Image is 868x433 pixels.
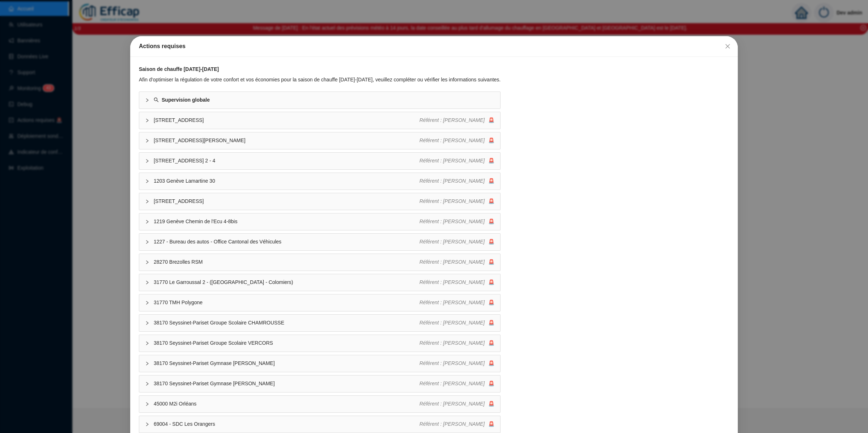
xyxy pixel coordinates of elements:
span: 38170 Seyssinet-Pariset Groupe Scolaire CHAMROUSSE [154,319,420,327]
span: Référent : [PERSON_NAME] [420,117,485,123]
div: 🚨 [420,157,495,165]
div: 🚨 [420,177,495,185]
span: Référent : [PERSON_NAME] [420,198,485,204]
span: 28270 Brezolles RSM [154,258,420,266]
div: Supervision globale [139,92,500,109]
span: [STREET_ADDRESS][PERSON_NAME] [154,137,420,144]
span: [STREET_ADDRESS] 2 - 4 [154,157,420,165]
span: [STREET_ADDRESS] [154,198,420,205]
div: [STREET_ADDRESS]Référent : [PERSON_NAME]🚨 [139,112,500,129]
span: Référent : [PERSON_NAME] [420,218,485,224]
span: 38170 Seyssinet-Pariset Groupe Scolaire VERCORS [154,339,420,347]
div: 31770 Le Garroussal 2 - ([GEOGRAPHIC_DATA] - Colomiers)Référent : [PERSON_NAME]🚨 [139,274,500,291]
span: collapsed [145,240,149,244]
span: collapsed [145,98,149,102]
span: collapsed [145,422,149,426]
span: collapsed [145,280,149,285]
div: 38170 Seyssinet-Pariset Groupe Scolaire CHAMROUSSERéférent : [PERSON_NAME]🚨 [139,315,500,331]
span: [STREET_ADDRESS] [154,116,420,124]
span: collapsed [145,382,149,386]
div: 38170 Seyssinet-Pariset Gymnase [PERSON_NAME]Référent : [PERSON_NAME]🚨 [139,355,500,372]
div: 🚨 [420,360,495,367]
span: Référent : [PERSON_NAME] [420,340,485,346]
span: 38170 Seyssinet-Pariset Gymnase [PERSON_NAME] [154,380,420,387]
span: Référent : [PERSON_NAME] [420,381,485,386]
div: 🚨 [420,380,495,387]
div: 🚨 [420,400,495,408]
span: collapsed [145,341,149,345]
span: close [725,43,731,49]
span: Référent : [PERSON_NAME] [420,259,485,265]
div: 1219 Genève Chemin de l'Ecu 4-8bisRéférent : [PERSON_NAME]🚨 [139,213,500,230]
span: 45000 M2i Orléans [154,400,420,408]
span: collapsed [145,260,149,264]
span: collapsed [145,361,149,366]
div: 28270 Brezolles RSMRéférent : [PERSON_NAME]🚨 [139,254,500,271]
div: 31770 TMH PolygoneRéférent : [PERSON_NAME]🚨 [139,294,500,311]
div: [STREET_ADDRESS]Référent : [PERSON_NAME]🚨 [139,193,500,210]
span: collapsed [145,220,149,224]
strong: Supervision globale [162,97,210,103]
span: collapsed [145,139,149,143]
span: collapsed [145,321,149,325]
span: collapsed [145,118,149,123]
div: 45000 M2i OrléansRéférent : [PERSON_NAME]🚨 [139,396,500,412]
span: Référent : [PERSON_NAME] [420,320,485,326]
div: 38170 Seyssinet-Pariset Groupe Scolaire VERCORSRéférent : [PERSON_NAME]🚨 [139,335,500,352]
button: Close [722,41,733,52]
span: collapsed [145,402,149,406]
span: search [154,97,159,102]
span: collapsed [145,159,149,163]
span: Référent : [PERSON_NAME] [420,401,485,407]
span: Référent : [PERSON_NAME] [420,178,485,184]
div: 🚨 [420,238,495,246]
div: 🚨 [420,258,495,266]
div: 69004 - SDC Les OrangersRéférent : [PERSON_NAME]🚨 [139,416,500,433]
span: 31770 Le Garroussal 2 - ([GEOGRAPHIC_DATA] - Colomiers) [154,279,420,286]
span: Référent : [PERSON_NAME] [420,239,485,245]
div: [STREET_ADDRESS][PERSON_NAME]Référent : [PERSON_NAME]🚨 [139,132,500,149]
div: 🚨 [420,116,495,124]
span: Référent : [PERSON_NAME] [420,360,485,366]
span: 1203 Genève Lamartine 30 [154,177,420,185]
span: 1227 - Bureau des autos - Office Cantonal des Véhicules [154,238,420,246]
span: collapsed [145,179,149,183]
span: 38170 Seyssinet-Pariset Gymnase [PERSON_NAME] [154,360,420,367]
div: 🚨 [420,137,495,144]
div: 1227 - Bureau des autos - Office Cantonal des VéhiculesRéférent : [PERSON_NAME]🚨 [139,234,500,250]
span: Référent : [PERSON_NAME] [420,421,485,427]
span: 1219 Genève Chemin de l'Ecu 4-8bis [154,218,420,225]
span: Référent : [PERSON_NAME] [420,279,485,285]
span: collapsed [145,301,149,305]
div: 🚨 [420,198,495,205]
div: 🚨 [420,299,495,306]
span: 69004 - SDC Les Orangers [154,420,420,428]
div: 🚨 [420,420,495,428]
div: 🚨 [420,319,495,327]
span: Référent : [PERSON_NAME] [420,300,485,305]
strong: Saison de chauffe [DATE]-[DATE] [139,66,219,72]
span: Fermer [722,43,733,49]
div: 🚨 [420,218,495,225]
div: Actions requises [139,42,729,51]
div: [STREET_ADDRESS] 2 - 4Référent : [PERSON_NAME]🚨 [139,153,500,169]
div: 🚨 [420,339,495,347]
span: 31770 TMH Polygone [154,299,420,306]
span: collapsed [145,199,149,204]
span: Référent : [PERSON_NAME] [420,158,485,164]
span: Référent : [PERSON_NAME] [420,137,485,143]
div: 🚨 [420,279,495,286]
div: 1203 Genève Lamartine 30Référent : [PERSON_NAME]🚨 [139,173,500,190]
div: Afin d'optimiser la régulation de votre confort et vos économies pour la saison de chauffe [DATE]... [139,76,501,84]
div: 38170 Seyssinet-Pariset Gymnase [PERSON_NAME]Référent : [PERSON_NAME]🚨 [139,375,500,392]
